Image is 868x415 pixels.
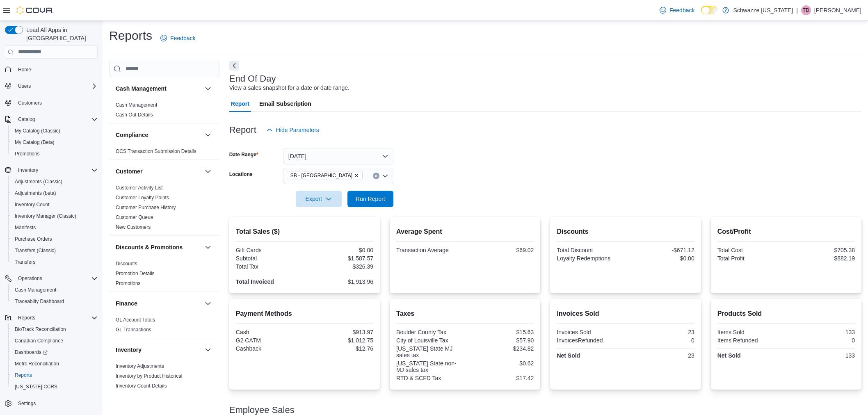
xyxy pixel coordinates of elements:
[18,275,42,282] span: Operations
[18,83,31,89] span: Users
[236,247,303,253] div: Gift Cards
[15,298,64,305] span: Traceabilty Dashboard
[396,329,464,335] div: Boulder County Tax
[8,369,101,381] button: Reports
[116,317,155,323] a: GL Account Totals
[15,224,36,231] span: Manifests
[116,373,183,379] a: Inventory by Product Historical
[11,234,55,244] a: Purchase Orders
[306,255,373,262] div: $1,587.57
[116,148,196,155] span: OCS Transaction Submission Details
[116,84,167,93] h3: Cash Management
[203,84,213,93] button: Cash Management
[18,100,42,106] span: Customers
[11,137,98,147] span: My Catalog (Beta)
[557,329,624,335] div: Invoices Sold
[116,167,201,176] button: Customer
[203,242,213,252] button: Discounts & Promotions
[796,5,798,15] p: |
[557,247,624,253] div: Total Discount
[8,296,101,307] button: Traceabilty Dashboard
[669,6,694,14] span: Feedback
[15,165,98,175] span: Inventory
[15,178,62,185] span: Adjustments (Classic)
[15,236,52,242] span: Purchase Orders
[203,299,213,308] button: Finance
[2,397,101,409] button: Settings
[15,165,41,175] button: Inventory
[788,337,855,344] div: 0
[116,327,151,333] a: GL Transactions
[116,383,167,389] a: Inventory Count Details
[717,309,855,319] h2: Products Sold
[16,6,53,14] img: Cova
[11,200,53,210] a: Inventory Count
[15,201,50,208] span: Inventory Count
[231,96,249,112] span: Report
[15,114,98,124] span: Catalog
[306,329,373,335] div: $913.97
[15,399,39,408] a: Settings
[170,34,195,42] span: Feedback
[116,214,153,220] a: Customer Queue
[11,296,98,306] span: Traceabilty Dashboard
[203,166,213,176] button: Customer
[15,81,98,91] span: Users
[717,255,785,262] div: Total Profit
[229,84,349,92] div: View a sales snapshot for a date or date range.
[18,167,38,173] span: Inventory
[2,64,101,75] button: Home
[11,296,67,306] a: Traceabilty Dashboard
[236,345,303,352] div: Cashback
[373,173,379,179] button: Clear input
[15,398,98,408] span: Settings
[717,352,741,359] strong: Net Sold
[2,114,101,125] button: Catalog
[788,329,855,335] div: 133
[717,329,785,335] div: Items Sold
[8,176,101,187] button: Adjustments (Classic)
[8,335,101,347] button: Canadian Compliance
[396,247,464,253] div: Transaction Average
[296,191,342,207] button: Export
[557,309,694,319] h2: Invoices Sold
[15,81,34,91] button: Users
[11,137,58,147] a: My Catalog (Beta)
[15,274,98,283] span: Operations
[717,337,785,344] div: Items Refunded
[11,188,59,198] a: Adjustments (beta)
[263,122,322,138] button: Hide Parameters
[15,139,55,146] span: My Catalog (Beta)
[347,191,393,207] button: Run Report
[116,261,137,267] a: Discounts
[788,247,855,253] div: $705.38
[116,270,155,277] span: Promotion Details
[290,171,352,180] span: SB - [GEOGRAPHIC_DATA]
[116,317,155,323] span: GL Account Totals
[15,247,56,254] span: Transfers (Classic)
[11,382,98,392] span: Washington CCRS
[467,360,534,367] div: $0.62
[8,137,101,148] button: My Catalog (Beta)
[116,383,167,389] span: Inventory Count Details
[109,27,152,44] h1: Reports
[15,383,57,390] span: [US_STATE] CCRS
[116,260,137,267] span: Discounts
[116,185,163,191] span: Customer Activity List
[116,224,151,230] a: New Customers
[11,149,98,159] span: Promotions
[23,26,98,42] span: Load All Apps in [GEOGRAPHIC_DATA]
[236,329,303,335] div: Cash
[11,126,98,136] span: My Catalog (Classic)
[116,363,164,369] span: Inventory Adjustments
[656,2,698,18] a: Feedback
[116,243,201,251] button: Discounts & Promotions
[11,149,43,159] a: Promotions
[15,313,98,323] span: Reports
[116,373,183,379] span: Inventory by Product Historical
[11,370,35,380] a: Reports
[116,131,201,139] button: Compliance
[116,243,183,251] h3: Discounts & Promotions
[627,352,694,359] div: 23
[116,299,201,308] button: Finance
